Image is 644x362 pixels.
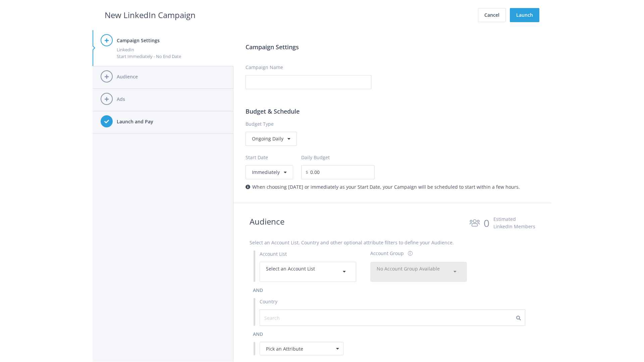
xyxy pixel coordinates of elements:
[253,331,263,337] span: and
[301,154,330,161] label: Daily Budget
[370,250,404,257] div: Account Group
[266,265,350,279] div: Select an Account List
[510,8,539,22] button: Launch
[117,73,225,80] h4: Audience
[253,287,263,293] span: and
[377,265,461,279] div: No Account Group Available
[105,9,196,21] h2: New LinkedIn Campaign
[484,215,489,231] div: 0
[260,298,277,305] label: Country
[246,64,283,71] label: Campaign Name
[117,96,225,103] h4: Ads
[117,53,225,60] div: Start Immediately - No End Date
[260,342,343,355] div: Pick an Attribute
[246,132,297,146] div: Ongoing Daily
[117,118,225,125] h4: Launch and Pay
[493,216,535,230] div: Estimated LinkedIn Members
[250,215,284,231] h2: Audience
[246,165,293,179] button: Immediately
[246,42,539,52] h3: Campaign Settings
[246,107,539,116] h3: Budget & Schedule
[246,120,539,128] label: Budget Type
[250,239,454,246] label: Select an Account List, Country and other optional attribute filters to define your Audience.
[301,165,308,179] span: $
[266,265,315,272] span: Select an Account List
[246,183,539,191] div: When choosing [DATE] or immediately as your Start Date, your Campaign will be scheduled to start ...
[117,37,225,44] h4: Campaign Settings
[478,8,506,22] button: Cancel
[264,314,324,321] input: Search
[377,265,440,272] span: No Account Group Available
[117,46,225,53] div: LinkedIn
[260,250,287,258] label: Account List
[246,154,301,161] label: Start Date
